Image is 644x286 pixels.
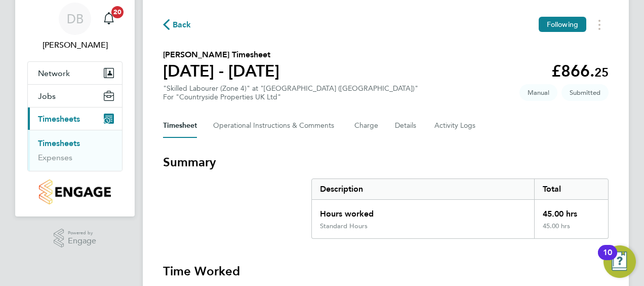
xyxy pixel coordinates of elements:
[534,200,608,222] div: 45.00 hrs
[603,245,636,278] button: Open Resource Center, 10 new notifications
[38,68,70,78] span: Network
[173,19,191,31] span: Back
[54,229,97,248] a: Powered byEngage
[547,20,578,29] span: Following
[27,3,123,51] a: DB[PERSON_NAME]
[27,39,123,51] span: Dan Badger
[213,114,338,138] button: Operational Instructions & Comments
[539,17,586,32] button: Following
[163,263,609,279] h3: Time Worked
[38,138,80,148] a: Timesheets
[163,49,279,61] h2: [PERSON_NAME] Timesheet
[312,179,534,199] div: Description
[28,108,122,130] button: Timesheets
[519,84,557,101] span: This timesheet was manually created.
[311,178,609,239] div: Summary
[395,114,418,138] button: Details
[67,12,84,25] span: DB
[111,6,124,18] span: 20
[38,91,56,101] span: Jobs
[39,180,110,204] img: countryside-properties-logo-retina.png
[163,18,191,31] button: Back
[551,61,609,81] app-decimal: £866.
[163,61,279,81] h1: [DATE] - [DATE]
[68,237,96,245] span: Engage
[163,84,418,101] div: "Skilled Labourer (Zone 4)" at "[GEOGRAPHIC_DATA] ([GEOGRAPHIC_DATA])"
[163,114,197,138] button: Timesheet
[163,154,609,170] h3: Summary
[68,229,96,237] span: Powered by
[38,114,80,124] span: Timesheets
[534,179,608,199] div: Total
[28,62,122,84] button: Network
[312,200,534,222] div: Hours worked
[590,17,609,32] button: Timesheets Menu
[561,84,609,101] span: This timesheet is Submitted.
[27,180,123,204] a: Go to home page
[320,222,368,230] div: Standard Hours
[99,3,119,35] a: 20
[534,222,608,238] div: 45.00 hrs
[603,253,612,266] div: 10
[28,130,122,171] div: Timesheets
[38,153,72,162] a: Expenses
[28,85,122,107] button: Jobs
[594,65,609,80] span: 25
[163,93,418,101] div: For "Countryside Properties UK Ltd"
[354,114,379,138] button: Charge
[434,114,477,138] button: Activity Logs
